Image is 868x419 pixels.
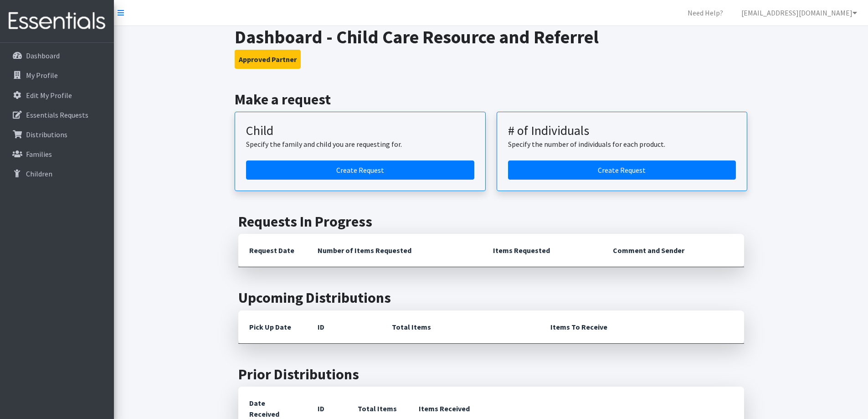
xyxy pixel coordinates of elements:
a: Create a request by number of individuals [508,160,736,180]
p: Dashboard [26,51,60,60]
th: ID [307,310,381,344]
p: Specify the family and child you are requesting for. [246,139,474,150]
th: Pick Up Date [238,310,307,344]
p: Edit My Profile [26,91,72,100]
a: Dashboard [4,47,110,65]
h1: Dashboard - Child Care Resource and Referrel [235,26,747,48]
p: Specify the number of individuals for each product. [508,139,736,150]
h2: Upcoming Distributions [238,289,744,306]
th: Number of Items Requested [307,234,483,267]
h3: Child [246,123,474,139]
a: Essentials Requests [4,106,110,124]
p: Distributions [26,130,67,139]
th: Comment and Sender [602,234,744,267]
th: Items Requested [482,234,602,267]
th: Request Date [238,234,307,267]
a: Need Help? [680,4,730,22]
h3: # of Individuals [508,123,736,139]
a: Create a request for a child or family [246,160,474,180]
a: Distributions [4,125,110,144]
p: Essentials Requests [26,110,88,119]
p: Children [26,169,52,178]
a: My Profile [4,66,110,84]
button: Approved Partner [235,50,301,69]
h2: Make a request [235,91,747,108]
p: My Profile [26,71,58,80]
h2: Requests In Progress [238,213,744,230]
th: Total Items [381,310,539,344]
a: Families [4,145,110,163]
a: [EMAIL_ADDRESS][DOMAIN_NAME] [734,4,864,22]
h2: Prior Distributions [238,366,744,383]
img: HumanEssentials [4,6,110,36]
a: Edit My Profile [4,86,110,104]
a: Children [4,165,110,183]
p: Families [26,150,52,159]
th: Items To Receive [539,310,744,344]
